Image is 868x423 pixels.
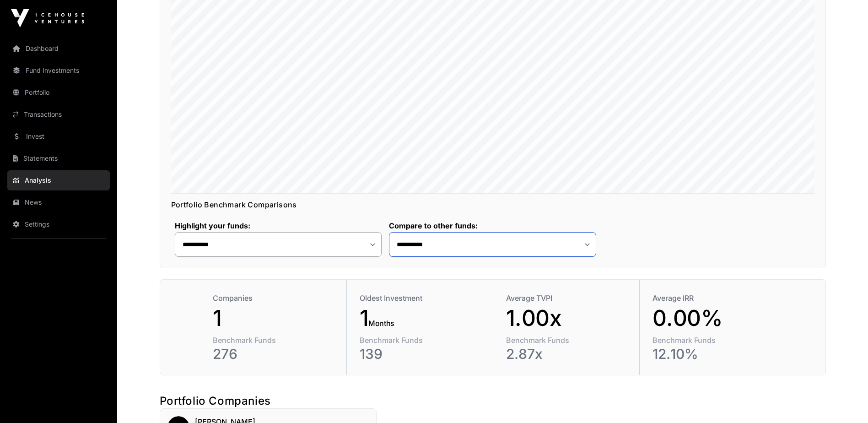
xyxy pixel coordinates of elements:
span: 0 [522,307,536,329]
span: 1 [670,346,676,362]
label: Compare to other funds: [389,221,596,230]
a: Settings [7,214,110,234]
a: Invest [7,126,110,146]
span: Months [368,319,394,328]
span: 8 [518,346,527,362]
div: Average IRR [652,293,773,304]
a: Analysis [7,170,110,190]
a: Fund Investments [7,60,110,81]
iframe: Chat Widget [822,379,868,423]
span: . [515,307,522,329]
div: Companies [213,293,334,304]
span: 7 [221,346,229,362]
span: . [666,346,670,362]
span: 1 [213,307,222,329]
span: . [514,346,518,362]
label: Highlight your funds: [175,221,382,230]
span: 1 [360,346,365,362]
span: 2 [658,346,666,362]
span: % [685,346,698,362]
span: x [550,307,562,329]
a: Transactions [7,104,110,125]
div: Benchmark Funds [506,335,626,346]
span: 1 [360,307,369,329]
span: 3 [365,346,374,362]
span: 0 [535,307,550,329]
div: Benchmark Funds [360,335,480,346]
img: Icehouse Ventures Logo [11,9,84,27]
div: Benchmark Funds [652,335,773,346]
span: 9 [374,346,383,362]
span: 1 [652,346,658,362]
span: x [535,346,543,362]
div: Average TVPI [506,293,626,304]
span: 6 [229,346,237,362]
span: 2 [213,346,221,362]
span: % [701,307,723,329]
h2: Portfolio Companies [160,394,826,408]
a: Portfolio [7,82,110,103]
span: 0 [652,307,667,329]
div: Benchmark Funds [213,335,334,346]
span: 2 [506,346,514,362]
div: Oldest Investment [360,293,480,304]
span: 7 [527,346,535,362]
span: 0 [676,346,685,362]
span: 0 [673,307,687,329]
h2: Portfolio Benchmark Comparisons [171,199,814,210]
a: Dashboard [7,38,110,59]
a: News [7,192,110,212]
span: 1 [506,307,515,329]
span: 0 [687,307,701,329]
a: Statements [7,148,110,168]
span: . [666,307,673,329]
